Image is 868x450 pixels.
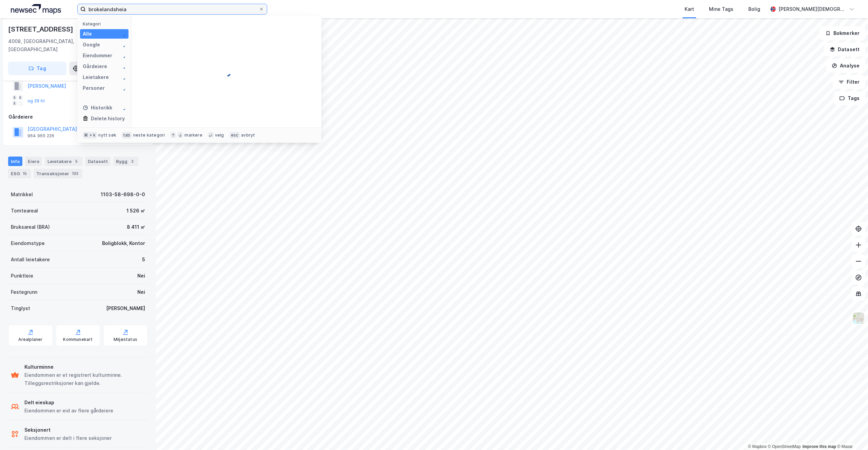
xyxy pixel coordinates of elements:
[133,132,165,138] div: neste kategori
[120,31,126,37] img: spinner.a6d8c91a73a9ac5275cf975e30b51cfb.svg
[106,304,145,312] div: [PERSON_NAME]
[71,170,80,177] div: 133
[18,337,42,342] div: Arealplaner
[120,53,126,58] img: spinner.a6d8c91a73a9ac5275cf975e30b51cfb.svg
[34,169,82,178] div: Transaksjoner
[834,417,868,450] div: Kontrollprogram for chat
[748,5,760,13] div: Bolig
[230,132,240,139] div: esc
[137,272,145,280] div: Nei
[820,26,865,40] button: Bokmerker
[120,105,126,110] img: spinner.a6d8c91a73a9ac5275cf975e30b51cfb.svg
[126,207,145,215] div: 1 526 ㎡
[129,158,136,165] div: 2
[11,272,33,280] div: Punktleie
[748,444,767,449] a: Mapbox
[83,132,97,139] div: ⌘ + k
[8,157,22,166] div: Info
[45,157,82,166] div: Leietakere
[85,157,111,166] div: Datasett
[83,104,112,112] div: Historikk
[25,157,42,166] div: Eiere
[8,62,66,75] button: Tag
[24,426,112,434] div: Seksjonert
[221,66,232,77] img: spinner.a6d8c91a73a9ac5275cf975e30b51cfb.svg
[778,5,846,13] div: [PERSON_NAME][DEMOGRAPHIC_DATA]
[11,4,61,14] img: logo.a4113a55bc3d86da70a041830d287a7e.svg
[11,255,50,264] div: Antall leietakere
[852,312,865,325] img: Z
[826,59,865,73] button: Analyse
[120,42,126,47] img: spinner.a6d8c91a73a9ac5275cf975e30b51cfb.svg
[122,132,132,139] div: tab
[24,407,113,415] div: Eiendommen er eid av flere gårdeiere
[114,337,137,342] div: Miljøstatus
[241,132,255,138] div: avbryt
[83,73,109,81] div: Leietakere
[184,132,202,138] div: markere
[142,255,145,264] div: 5
[86,4,259,14] input: Søk på adresse, matrikkel, gårdeiere, leietakere eller personer
[83,41,100,49] div: Google
[83,52,112,60] div: Eiendommer
[8,113,147,121] div: Gårdeiere
[83,84,105,92] div: Personer
[768,444,801,449] a: OpenStreetMap
[24,363,145,371] div: Kulturminne
[11,207,38,215] div: Tomteareal
[120,75,126,80] img: spinner.a6d8c91a73a9ac5275cf975e30b51cfb.svg
[27,133,54,139] div: 964 965 226
[824,43,865,56] button: Datasett
[120,64,126,69] img: spinner.a6d8c91a73a9ac5275cf975e30b51cfb.svg
[63,337,93,342] div: Kommunekart
[8,169,31,178] div: ESG
[127,223,145,231] div: 8 411 ㎡
[215,132,224,138] div: velg
[83,62,107,70] div: Gårdeiere
[83,21,129,26] div: Kategori
[24,434,112,442] div: Eiendommen er delt i flere seksjoner
[11,304,30,312] div: Tinglyst
[101,190,145,199] div: 1103-58-698-0-0
[24,371,145,387] div: Eiendommen er et registrert kulturminne. Tilleggsrestriksjoner kan gjelde.
[834,91,865,105] button: Tags
[685,5,694,13] div: Kart
[137,288,145,296] div: Nei
[833,75,865,89] button: Filter
[73,158,80,165] div: 5
[709,5,733,13] div: Mine Tags
[24,398,113,407] div: Delt eieskap
[83,30,92,38] div: Alle
[834,417,868,450] iframe: Chat Widget
[11,288,37,296] div: Festegrunn
[21,170,28,177] div: 15
[11,190,33,199] div: Matrikkel
[803,444,836,449] a: Improve this map
[8,24,75,35] div: [STREET_ADDRESS]
[120,85,126,91] img: spinner.a6d8c91a73a9ac5275cf975e30b51cfb.svg
[102,239,145,247] div: Boligblokk, Kontor
[91,115,125,123] div: Delete history
[98,132,116,138] div: nytt søk
[8,37,95,54] div: 4008, [GEOGRAPHIC_DATA], [GEOGRAPHIC_DATA]
[11,223,50,231] div: Bruksareal (BRA)
[113,157,138,166] div: Bygg
[11,239,45,247] div: Eiendomstype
